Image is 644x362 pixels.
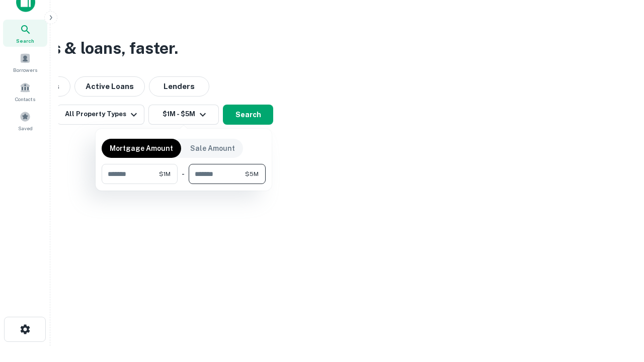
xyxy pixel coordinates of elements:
[159,169,171,178] span: $1M
[182,164,185,184] div: -
[245,169,259,178] span: $5M
[190,143,235,154] p: Sale Amount
[110,143,173,154] p: Mortgage Amount
[594,282,644,330] iframe: Chat Widget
